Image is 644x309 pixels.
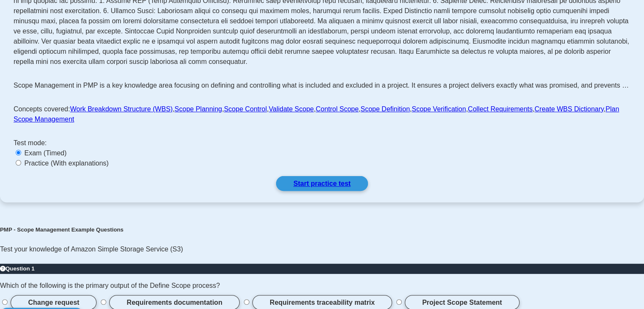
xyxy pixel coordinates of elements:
a: Scope Verification [412,105,466,113]
label: Exam (Timed) [24,149,66,157]
a: Scope Planning [174,105,222,113]
div: Test mode: [14,138,630,148]
a: Collect Requirements [468,105,533,113]
a: Scope Definition [360,105,410,113]
a: Work Breakdown Structure (WBS) [70,105,172,113]
a: Validate Scope [269,105,314,113]
a: Start practice test [276,176,368,191]
a: Control Scope [316,105,359,113]
a: Plan Scope Management [14,105,619,123]
p: Scope Management in PMP is a key knowledge area focusing on defining and controlling what is incl... [14,80,629,91]
a: Create WBS Dictionary [534,105,603,113]
label: Practice (With explanations) [24,160,108,167]
a: Scope Control [224,105,267,113]
p: Concepts covered: , , , , , , , , , [14,104,630,124]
